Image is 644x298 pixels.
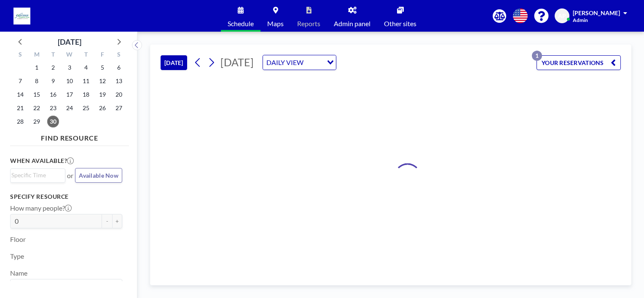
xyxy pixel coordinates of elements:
[62,50,78,61] div: W
[112,214,122,228] button: +
[228,20,254,27] span: Schedule
[64,62,75,73] span: Wednesday, September 3, 2025
[113,62,125,73] span: Saturday, September 6, 2025
[306,57,322,68] input: Search for option
[10,130,129,142] h4: FIND RESOURCE
[47,75,59,87] span: Tuesday, September 9, 2025
[113,102,125,114] span: Saturday, September 27, 2025
[45,50,62,61] div: T
[75,168,122,183] button: Available Now
[64,102,75,114] span: Wednesday, September 24, 2025
[97,89,108,100] span: Friday, September 19, 2025
[10,204,72,212] label: How many people?
[47,89,59,100] span: Tuesday, September 16, 2025
[110,50,127,61] div: S
[97,62,108,73] span: Friday, September 5, 2025
[297,20,320,27] span: Reports
[10,235,26,244] label: Floor
[11,279,122,294] div: Search for option
[47,102,59,114] span: Tuesday, September 23, 2025
[10,252,24,260] label: Type
[80,75,92,87] span: Thursday, September 11, 2025
[80,89,92,100] span: Thursday, September 18, 2025
[31,62,43,73] span: Monday, September 1, 2025
[97,75,108,87] span: Friday, September 12, 2025
[29,50,45,61] div: M
[537,55,621,70] button: YOUR RESERVATIONS1
[67,171,73,180] span: or
[80,102,92,114] span: Thursday, September 25, 2025
[47,62,59,73] span: Tuesday, September 2, 2025
[47,116,59,127] span: Tuesday, September 30, 2025
[79,172,118,179] span: Available Now
[113,75,125,87] span: Saturday, September 13, 2025
[80,62,92,73] span: Thursday, September 4, 2025
[334,20,370,27] span: Admin panel
[97,102,108,114] span: Friday, September 26, 2025
[14,116,26,127] span: Sunday, September 28, 2025
[11,171,60,180] input: Search for option
[11,281,117,292] input: Search for option
[58,36,81,48] div: [DATE]
[263,55,336,70] div: Search for option
[64,89,75,100] span: Wednesday, September 17, 2025
[31,75,43,87] span: Monday, September 8, 2025
[11,169,65,182] div: Search for option
[78,50,94,61] div: T
[161,55,187,70] button: [DATE]
[558,12,566,20] span: AP
[113,89,125,100] span: Saturday, September 20, 2025
[267,20,284,27] span: Maps
[573,9,620,16] span: [PERSON_NAME]
[14,102,26,114] span: Sunday, September 21, 2025
[14,89,26,100] span: Sunday, September 14, 2025
[10,269,27,277] label: Name
[13,8,30,24] img: organization-logo
[64,75,75,87] span: Wednesday, September 10, 2025
[573,17,588,23] span: Admin
[31,116,43,127] span: Monday, September 29, 2025
[12,50,29,61] div: S
[31,102,43,114] span: Monday, September 22, 2025
[384,20,416,27] span: Other sites
[532,51,542,61] p: 1
[10,193,122,200] h3: Specify resource
[220,56,254,68] span: [DATE]
[265,57,305,68] span: DAILY VIEW
[102,214,112,228] button: -
[31,89,43,100] span: Monday, September 15, 2025
[94,50,110,61] div: F
[14,75,26,87] span: Sunday, September 7, 2025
